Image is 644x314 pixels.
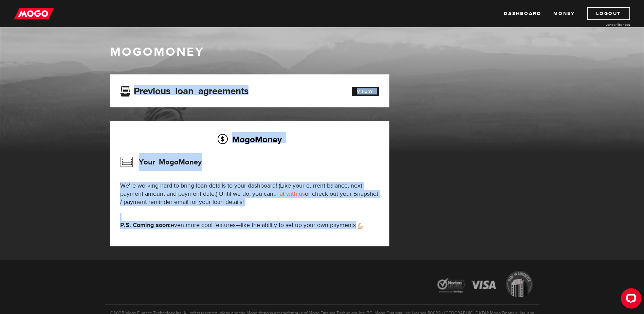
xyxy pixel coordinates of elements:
[358,223,363,229] img: strong arm emoji
[273,190,305,198] a: chat with us
[579,22,630,27] a: Lender licences
[120,86,249,94] h3: Previous loan agreements
[110,45,534,59] h1: MogoMoney
[615,285,644,314] iframe: LiveChat chat widget
[120,221,171,229] strong: P.S. Coming soon:
[431,266,539,304] img: legal-icons-92a2ffecb4d32d839781d1b4e4802d7b.png
[587,7,630,20] a: Logout
[504,7,541,20] a: Dashboard
[553,7,575,20] a: Money
[120,132,379,146] h2: MogoMoney
[14,7,54,20] img: mogo_logo-11ee424be714fa7cbb0f0f49df9e16ec.png
[120,221,379,229] p: even more cool features—like the ability to set up your own payments
[120,153,202,171] h3: Your MogoMoney
[120,182,379,206] p: We're working hard to bring loan details to your dashboard! (Like your current balance, next paym...
[352,87,379,96] a: View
